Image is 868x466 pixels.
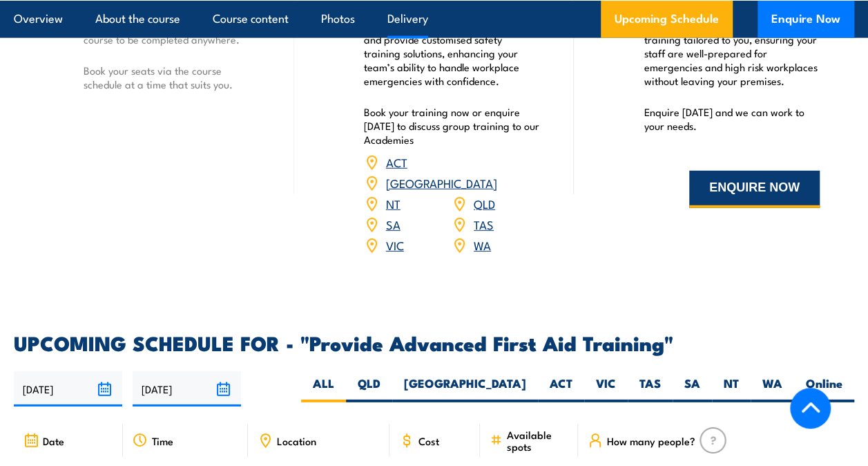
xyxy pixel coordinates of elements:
span: Date [43,435,64,447]
label: SA [673,375,712,402]
p: Our Academies are located nationally and provide customised safety training solutions, enhancing ... [364,19,540,88]
h2: UPCOMING SCHEDULE FOR - "Provide Advanced First Aid Training" [14,333,854,351]
label: QLD [346,375,392,402]
label: ALL [301,375,346,402]
a: ACT [386,153,407,170]
p: Book your training now or enquire [DATE] to discuss group training to our Academies [364,105,540,147]
a: NT [386,195,401,212]
input: To date [133,371,241,407]
label: NT [712,375,751,402]
a: VIC [386,236,404,253]
span: Cost [418,435,439,447]
button: ENQUIRE NOW [689,171,820,208]
label: VIC [584,375,628,402]
a: WA [474,236,491,253]
a: TAS [474,216,494,232]
span: Available spots [507,429,568,452]
a: [GEOGRAPHIC_DATA] [386,174,497,191]
a: SA [386,216,401,232]
span: Location [277,435,316,447]
label: [GEOGRAPHIC_DATA] [392,375,538,402]
label: Online [794,375,854,402]
label: WA [751,375,794,402]
label: ACT [538,375,584,402]
label: TAS [628,375,673,402]
p: We offer convenient nationwide training tailored to you, ensuring your staff are well-prepared fo... [644,19,820,88]
p: Book your seats via the course schedule at a time that suits you. [84,64,260,91]
span: Time [152,435,173,447]
a: QLD [474,195,495,212]
p: Enquire [DATE] and we can work to your needs. [644,105,820,133]
input: From date [14,371,122,407]
span: How many people? [607,435,695,447]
